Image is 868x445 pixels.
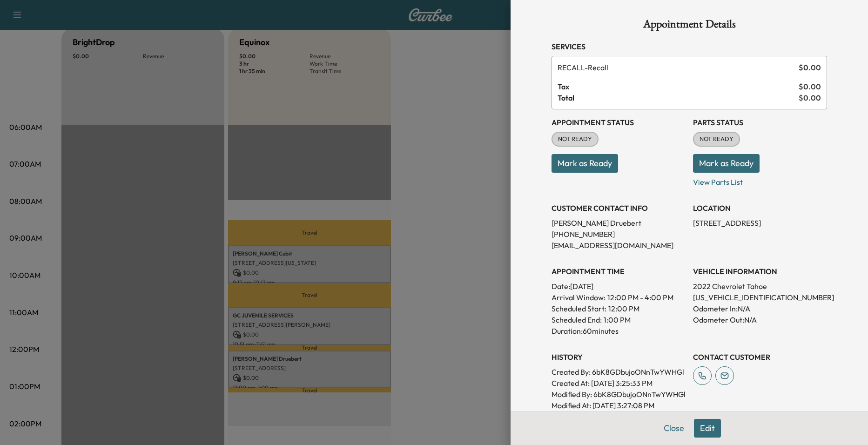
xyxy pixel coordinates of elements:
span: $ 0.00 [799,92,821,103]
p: Odometer Out: N/A [693,314,827,325]
button: Mark as Ready [693,154,760,173]
span: Total [558,92,799,103]
p: [US_VEHICLE_IDENTIFICATION_NUMBER] [693,292,827,303]
p: 12:00 PM [608,303,639,314]
p: View Parts List [693,173,827,188]
p: Scheduled End: [552,314,602,325]
p: [PHONE_NUMBER] [552,229,686,240]
p: Modified By : 6bK8GDbujoONnTwYWHGl [552,389,686,400]
p: [STREET_ADDRESS] [693,217,827,229]
p: Odometer In: N/A [693,303,827,314]
h3: CONTACT CUSTOMER [693,351,827,363]
p: [EMAIL_ADDRESS][DOMAIN_NAME] [552,240,686,251]
p: Date: [DATE] [552,281,686,292]
h3: Appointment Status [552,117,686,128]
h3: Parts Status [693,117,827,128]
p: 1:00 PM [604,314,631,325]
span: 12:00 PM - 4:00 PM [607,292,673,303]
span: Tax [558,81,799,92]
p: Scheduled Start: [552,303,606,314]
p: 2022 Chevrolet Tahoe [693,281,827,292]
p: Created By : 6bK8GDbujoONnTwYWHGl [552,366,686,378]
button: Mark as Ready [552,154,618,173]
span: NOT READY [694,135,739,144]
h3: APPOINTMENT TIME [552,266,686,277]
p: Arrival Window: [552,292,686,303]
button: Close [658,419,690,438]
span: NOT READY [552,135,598,144]
p: Modified At : [DATE] 3:27:08 PM [552,400,686,411]
h3: VEHICLE INFORMATION [693,266,827,277]
span: $ 0.00 [799,81,821,92]
p: Created At : [DATE] 3:25:33 PM [552,378,686,389]
button: Edit [694,419,721,438]
h3: Services [552,41,827,52]
h3: CUSTOMER CONTACT INFO [552,202,686,214]
h3: History [552,351,686,363]
h1: Appointment Details [552,19,827,34]
span: Recall [558,62,795,73]
h3: LOCATION [693,202,827,214]
span: $ 0.00 [799,62,821,73]
p: Duration: 60 minutes [552,325,686,337]
p: [PERSON_NAME] Druebert [552,217,686,229]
